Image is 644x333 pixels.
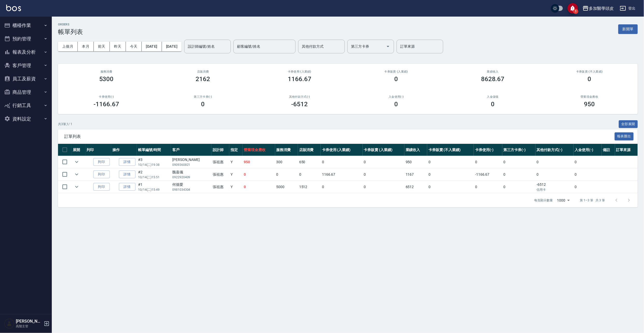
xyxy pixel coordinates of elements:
td: #1 [137,181,171,193]
h5: [PERSON_NAME] [16,319,42,324]
td: 0 [363,168,404,181]
h3: 0 [395,101,398,108]
th: 卡券販賣 (入業績) [363,144,404,156]
button: 列印 [93,171,110,179]
img: Person [4,318,15,329]
a: 詳情 [119,171,135,179]
p: 高階主管 [16,324,42,329]
th: 訂單來源 [615,144,638,156]
h3: 0 [588,75,591,83]
button: 多加醫學頭皮 [581,3,616,14]
a: 報表匯出 [615,134,634,139]
button: 上個月 [58,42,78,51]
button: 昨天 [110,42,126,51]
th: 業績收入 [404,144,427,156]
td: 0 [474,181,502,193]
td: 1512 [298,181,321,193]
th: 店販消費 [298,144,321,156]
td: 0 [535,156,574,168]
td: 0 [242,168,275,181]
td: 0 [427,181,474,193]
button: save [568,3,578,13]
td: 0 [427,168,474,181]
td: 0 [574,181,602,193]
h2: 店販消費 [161,70,245,73]
th: 操作 [111,144,137,156]
th: 營業現金應收 [242,144,275,156]
h3: 0 [491,101,495,108]
td: 0 [502,156,535,168]
td: 650 [298,156,321,168]
p: 10/14 (二) 15:51 [138,175,170,180]
button: 新開單 [618,24,638,34]
td: Y [229,156,242,168]
button: 行銷工具 [2,99,50,112]
td: 950 [242,156,275,168]
td: 0 [502,181,535,193]
td: Y [229,168,242,181]
button: 報表匯出 [615,132,634,140]
td: 950 [404,156,427,168]
td: 0 [298,168,321,181]
p: 共 3 筆, 1 / 1 [58,122,72,126]
button: 列印 [93,158,110,166]
button: [DATE] [142,42,162,51]
h3: 5300 [99,75,114,83]
th: 服務消費 [275,144,298,156]
button: 客戶管理 [2,59,50,72]
th: 指定 [229,144,242,156]
button: 今天 [126,42,142,51]
p: 10/14 (二) 19:38 [138,162,170,167]
button: 商品管理 [2,86,50,99]
h2: 其他付款方式(-) [257,95,342,98]
th: 卡券販賣 (不入業績) [427,144,474,156]
button: 本月 [78,42,94,51]
img: Logo [6,5,21,11]
th: 卡券使用(-) [474,144,502,156]
th: 客戶 [171,144,211,156]
h3: 服務消費 [64,70,148,73]
button: 櫃檯作業 [2,19,50,32]
td: 0 [574,168,602,181]
button: 預約管理 [2,32,50,46]
div: [PERSON_NAME] [172,157,210,162]
h2: 卡券販賣 (不入業績) [547,70,632,73]
div: 多加醫學頭皮 [589,5,614,12]
button: 員工及薪資 [2,72,50,86]
p: 10/14 (二) 15:49 [138,187,170,192]
th: 帳單編號/時間 [137,144,171,156]
button: 全部展開 [619,120,638,128]
h2: ORDERS [58,23,83,26]
td: 0 [363,156,404,168]
span: 1 [573,9,578,14]
td: 0 [535,168,574,181]
td: 1166.67 [321,168,362,181]
th: 其他付款方式(-) [535,144,574,156]
th: 展開 [71,144,85,156]
button: expand row [73,183,81,191]
div: 魏嘉儀 [172,169,210,175]
p: 信用卡 [537,187,572,192]
td: 0 [242,181,275,193]
h2: 入金使用(-) [354,95,438,98]
h3: 950 [584,101,595,108]
span: 訂單列表 [64,134,615,139]
h2: 業績收入 [451,70,535,73]
h3: 0 [395,75,398,83]
h2: 第三方卡券(-) [161,95,245,98]
h2: 卡券使用 (入業績) [257,70,342,73]
td: 0 [502,168,535,181]
h3: 0 [201,101,205,108]
h2: 卡券販賣 (入業績) [354,70,438,73]
button: 報表及分析 [2,45,50,59]
td: 300 [275,156,298,168]
h3: 8628.67 [481,75,505,83]
h2: 入金儲值 [451,95,535,98]
h3: 1166.67 [288,75,311,83]
td: -6512 [535,181,574,193]
button: expand row [73,171,81,178]
h2: 營業現金應收 [547,95,632,98]
p: 0922920409 [172,175,210,180]
h3: 帳單列表 [58,28,83,36]
th: 第三方卡券(-) [502,144,535,156]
